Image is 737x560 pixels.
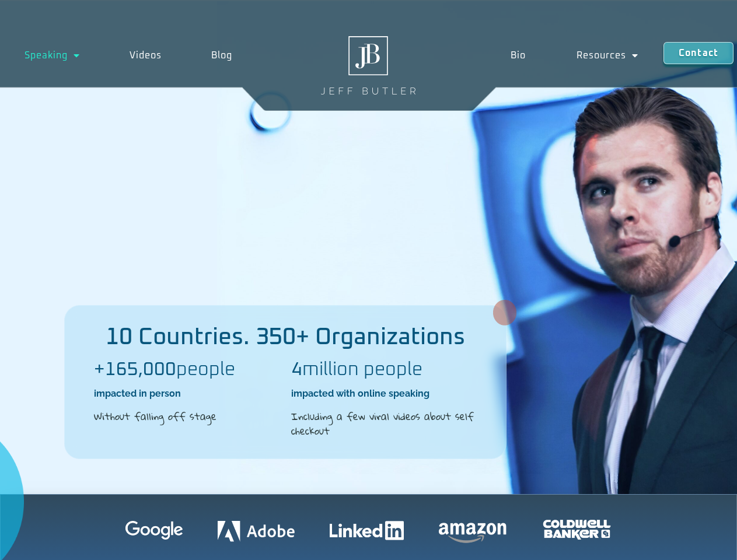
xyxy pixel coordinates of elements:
h2: million people [291,360,477,379]
h2: impacted with online speaking [291,387,477,400]
a: Blog [186,42,257,69]
nav: Menu [485,42,663,69]
a: Videos [105,42,187,69]
h2: people [94,360,280,379]
h2: 10 Countries. 350+ Organizations [65,325,506,349]
h2: Without falling off stage [94,409,280,424]
b: +165,000 [94,360,176,379]
a: Resources [551,42,663,69]
span: Contact [679,48,718,58]
b: 4 [291,360,302,379]
h2: Including a few viral videos about self checkout [291,409,477,439]
a: Contact [663,42,733,64]
a: Bio [485,42,551,69]
h2: impacted in person [94,387,280,400]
